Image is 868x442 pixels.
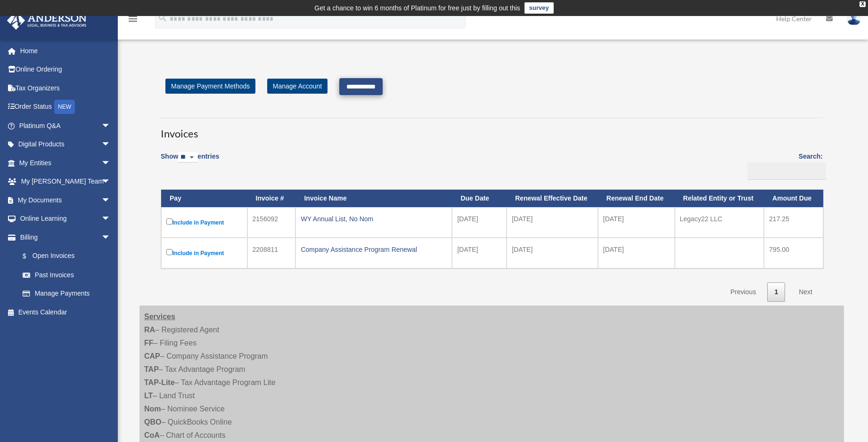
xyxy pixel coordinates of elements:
a: Events Calendar [7,303,125,321]
span: arrow_drop_down [101,135,120,154]
a: $Open Invoices [13,247,115,266]
th: Amount Due: activate to sort column ascending [764,190,823,207]
a: Home [7,41,125,60]
td: [DATE] [598,207,675,238]
label: Include in Payment [166,217,242,228]
strong: RA [144,326,155,334]
a: Tax Organizers [7,79,125,97]
div: NEW [54,100,75,114]
td: 2156092 [247,207,296,238]
label: Include in Payment [166,247,242,259]
span: arrow_drop_down [101,153,120,173]
select: Showentries [178,152,197,163]
strong: TAP [144,365,159,373]
a: Previous [723,282,763,302]
th: Renewal Effective Date: activate to sort column ascending [507,190,598,207]
a: menu [127,16,139,24]
label: Search: [744,151,823,180]
a: Order StatusNEW [7,97,125,117]
td: 2208811 [247,238,296,268]
strong: FF [144,339,154,347]
span: arrow_drop_down [101,228,120,247]
a: Past Invoices [13,265,120,284]
td: 795.00 [764,238,823,268]
strong: Nom [144,405,161,413]
strong: CoA [144,431,160,439]
td: [DATE] [507,207,598,238]
a: Next [792,282,819,302]
div: Company Assistance Program Renewal [301,243,447,256]
input: Include in Payment [166,249,172,255]
a: My Entitiesarrow_drop_down [7,153,125,172]
h3: Invoices [161,118,823,141]
th: Invoice Name: activate to sort column ascending [295,190,452,207]
th: Pay: activate to sort column descending [161,190,247,207]
div: WY Annual List, No Nom [301,212,447,225]
a: Online Learningarrow_drop_down [7,209,125,228]
strong: CAP [144,352,160,360]
a: Manage Payments [13,284,120,303]
a: My Documentsarrow_drop_down [7,191,125,209]
a: survey [524,2,554,14]
div: Get a chance to win 6 months of Platinum for free just by filling out this [314,2,520,14]
span: $ [28,250,33,262]
strong: LT [144,392,153,400]
a: Digital Productsarrow_drop_down [7,135,125,154]
div: close [860,1,866,7]
a: Manage Payment Methods [165,79,255,94]
label: Show entries [161,151,219,172]
strong: Services [144,313,175,321]
th: Due Date: activate to sort column ascending [452,190,507,207]
td: [DATE] [452,238,507,268]
a: My [PERSON_NAME] Teamarrow_drop_down [7,172,125,191]
a: Billingarrow_drop_down [7,228,120,247]
span: arrow_drop_down [101,116,120,136]
input: Search: [747,162,826,180]
th: Invoice #: activate to sort column ascending [247,190,296,207]
span: arrow_drop_down [101,191,120,210]
a: 1 [767,282,785,302]
th: Renewal End Date: activate to sort column ascending [598,190,675,207]
td: [DATE] [598,238,675,268]
strong: QBO [144,418,161,426]
img: Anderson Advisors Platinum Portal [4,11,90,30]
td: 217.25 [764,207,823,238]
img: User Pic [847,12,861,25]
input: Include in Payment [166,218,172,225]
span: arrow_drop_down [101,209,120,229]
strong: TAP-Lite [144,378,175,386]
i: search [157,13,168,23]
i: menu [127,13,139,24]
a: Platinum Q&Aarrow_drop_down [7,116,125,135]
td: [DATE] [452,207,507,238]
th: Related Entity or Trust: activate to sort column ascending [675,190,764,207]
span: arrow_drop_down [101,172,120,192]
a: Manage Account [267,79,328,94]
a: Online Ordering [7,60,125,79]
td: Legacy22 LLC [675,207,764,238]
td: [DATE] [507,238,598,268]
